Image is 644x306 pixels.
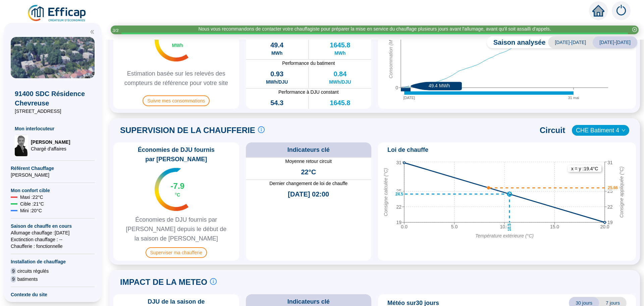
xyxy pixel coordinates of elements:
i: 3 / 3 [112,28,118,33]
span: °C [175,191,180,198]
span: Dernier changement de loi de chauffe [246,180,372,187]
span: Saison analysée [487,38,546,47]
span: [STREET_ADDRESS] [15,108,91,115]
tspan: 19 [396,220,401,225]
tspan: 25 [396,188,401,194]
span: 49.4 [270,40,283,50]
span: Économies de DJU fournis par [PERSON_NAME] depuis le début de la saison de [PERSON_NAME] [116,215,236,243]
tspan: 10.0 [500,224,509,229]
span: Chargé d'affaires [31,145,70,152]
img: indicateur températures [155,18,189,61]
span: [DATE]-[DATE] [548,36,593,48]
span: 91400 SDC Résidence Chevreuse [15,89,91,108]
span: home [592,5,604,17]
text: 25.66 [608,185,618,190]
tspan: 22 [396,204,401,210]
tspan: 15.0 [550,224,559,229]
tspan: 0 [395,85,398,90]
span: -7.9 [171,181,184,191]
span: Allumage chauffage : [DATE] [11,229,95,236]
span: Mon interlocuteur [15,125,91,132]
img: efficap energie logo [27,4,88,23]
span: down [622,128,626,132]
tspan: [DATE] [404,96,415,100]
span: Chaufferie : fonctionnelle [11,243,95,250]
span: Superviser ma chaufferie [146,247,207,258]
span: Performance du batiment [246,60,372,67]
span: 0.93 [270,69,283,79]
span: 22°C [301,167,316,177]
span: SUPERVISION DE LA CHAUFFERIE [120,125,255,136]
span: Référent Chauffage [11,165,95,172]
span: Mon confort cible [11,187,95,194]
span: 9 [11,268,16,274]
span: double-left [90,30,95,34]
text: 24.5 [395,192,404,196]
span: Moyenne retour circuit [246,158,372,165]
tspan: 25 [607,188,613,194]
span: [DATE]-[DATE] [593,36,637,48]
span: [PERSON_NAME] [31,139,70,145]
span: MWh [172,42,183,49]
text: 49.4 MWh [429,83,450,88]
tspan: 22 [607,204,613,210]
img: indicateur températures [155,168,189,211]
span: Mini : 20 °C [20,207,42,214]
span: Estimation basée sur les relevés des compteurs de référence pour votre site [116,69,236,88]
span: close-circle [632,27,637,32]
tspan: 31 [607,160,613,165]
span: Maxi : 22 °C [20,194,43,201]
span: Installation de chauffage [11,258,95,265]
span: Contexte du site [11,291,95,298]
tspan: 31 mai [568,96,579,100]
text: x = y : 19.4 °C [571,166,598,171]
span: CHE Batiment 4 [576,125,625,135]
span: circuits régulés [17,268,49,274]
span: Loi de chauffe [387,145,428,155]
span: Exctinction chauffage : -- [11,236,95,243]
span: [PERSON_NAME] [11,172,95,178]
span: MWh/DJU [329,79,351,85]
span: Indicateurs clé [287,145,330,155]
img: Chargé d'affaires [15,135,28,156]
span: 1645.8 [330,98,350,107]
tspan: 0.0 [401,224,408,229]
span: MWh [334,107,345,114]
span: 0.84 [333,69,346,79]
text: 10.5 [507,223,512,231]
span: MWh [334,50,345,56]
tspan: Température extérieure (°C) [475,233,534,238]
tspan: 5.0 [451,224,458,229]
span: Économies de DJU fournis par [PERSON_NAME] [116,145,236,164]
span: 9 [11,276,16,282]
span: Performance à DJU constant [246,89,372,95]
div: Nous vous recommandons de contacter votre chauffagiste pour préparer la mise en service du chauff... [198,26,551,33]
span: Suivre mes consommations [143,95,210,106]
span: MWh [271,107,282,114]
tspan: Consigne appliquée (°C) [619,167,624,218]
span: batiments [17,276,38,282]
span: IMPACT DE LA METEO [120,277,207,288]
img: alerts [612,1,631,20]
span: 54.3 [270,98,283,107]
span: MWh/DJU [266,79,288,85]
span: Cible : 21 °C [20,201,44,207]
span: MWh [271,50,282,56]
span: info-circle [258,126,265,133]
span: 1645.8 [330,40,350,50]
tspan: Consommation (MWh) [388,31,393,78]
tspan: Consigne calculée (°C) [383,168,388,216]
span: [DATE] 02:00 [288,189,329,199]
span: Circuit [540,125,565,136]
span: info-circle [210,278,217,285]
span: Saison de chauffe en cours [11,223,95,229]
